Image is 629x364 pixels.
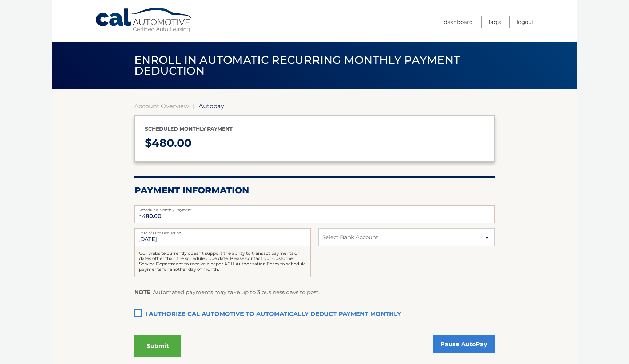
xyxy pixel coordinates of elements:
[145,134,484,153] p: $
[152,136,191,150] span: 480.00
[134,289,150,296] strong: NOTE
[134,228,311,246] input: Payment Date
[145,124,484,134] p: Scheduled monthly payment
[134,335,181,357] button: Submit
[134,288,320,297] p: : Automated payments may take up to 3 business days to post.
[134,307,495,322] label: I authorize cal automotive to automatically deduct payment monthly
[444,16,473,28] a: Dashboard
[134,205,495,211] label: Scheduled Monthly Payment
[95,7,193,33] a: Cal Automotive
[433,335,495,353] a: Pause AutoPay
[137,207,143,224] span: $
[134,246,311,277] div: Our website currently doesn't support the ability to transact payments on dates other than the sc...
[193,102,195,110] span: |
[134,228,311,234] label: Date of First Deduction
[134,53,460,78] span: Enroll in automatic recurring monthly payment deduction
[517,16,534,28] a: Logout
[199,102,224,110] span: Autopay
[488,16,501,28] a: FAQ's
[134,102,189,110] a: Account Overview
[134,185,495,196] h2: Payment Information
[134,205,495,223] input: Payment Amount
